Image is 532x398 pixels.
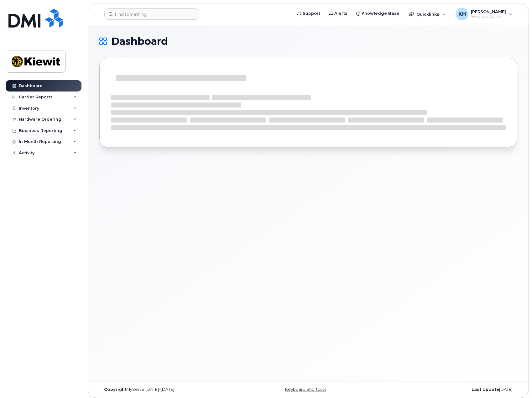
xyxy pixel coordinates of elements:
div: [DATE] [378,387,517,392]
span: Dashboard [111,37,168,46]
strong: Copyright [104,387,127,392]
div: MyServe [DATE]–[DATE] [99,387,239,392]
strong: Last Update [472,387,499,392]
a: Keyboard Shortcuts [285,387,326,392]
